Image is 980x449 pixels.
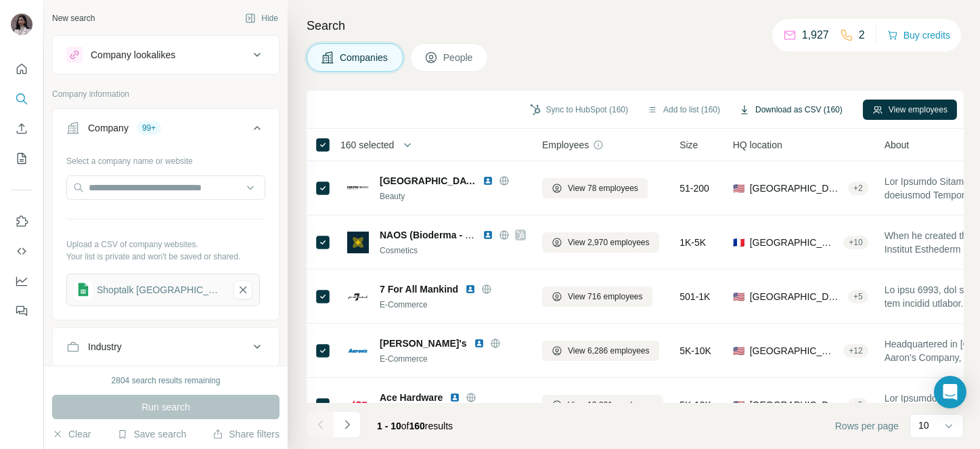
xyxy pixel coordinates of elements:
[542,178,648,198] button: View 78 employees
[112,375,221,387] div: 2804 search results remaining
[377,421,401,431] span: 1 - 10
[307,16,964,35] h4: Search
[733,138,782,152] span: HQ location
[137,122,161,134] div: 99+
[11,146,32,171] button: My lists
[443,51,474,64] span: People
[334,411,361,438] button: Navigate to next page
[750,236,839,249] span: [GEOGRAPHIC_DATA], [GEOGRAPHIC_DATA] d'Azur
[11,299,32,323] button: Feedback
[11,269,32,293] button: Dashboard
[638,100,730,120] button: Add to list (160)
[66,238,265,251] p: Upload a CSV of company websites.
[483,175,493,186] img: LinkedIn logo
[680,290,710,303] span: 501-1K
[750,181,843,195] span: [GEOGRAPHIC_DATA], [US_STATE]
[11,209,32,234] button: Use Surfe on LinkedIn
[52,427,91,441] button: Clear
[11,14,32,35] img: Avatar
[340,51,389,64] span: Companies
[863,100,957,120] button: View employees
[380,337,467,350] span: [PERSON_NAME]'s
[88,121,129,135] div: Company
[730,100,852,120] button: Download as CSV (160)
[401,421,409,431] span: of
[347,394,369,416] img: Logo of Ace Hardware
[843,345,868,357] div: + 12
[733,398,744,412] span: 🇺🇸
[52,88,280,100] p: Company information
[542,341,659,361] button: View 6,286 employees
[750,344,839,358] span: [GEOGRAPHIC_DATA], [US_STATE]
[347,286,369,307] img: Logo of 7 For All Mankind
[347,232,369,253] img: Logo of NAOS (Bioderma - Institut Esthederm - Etat Pur)
[53,112,279,150] button: Company99+
[750,398,843,412] span: [GEOGRAPHIC_DATA], [US_STATE]
[520,100,638,120] button: Sync to HubSpot (160)
[750,290,843,303] span: [GEOGRAPHIC_DATA], [US_STATE]
[568,291,643,303] span: View 716 employees
[88,340,122,354] div: Industry
[848,399,868,411] div: + 5
[843,236,868,249] div: + 10
[802,27,829,43] p: 1,927
[380,282,458,296] span: 7 For All Mankind
[733,344,744,358] span: 🇺🇸
[377,421,453,431] span: results
[680,181,709,195] span: 51-200
[11,239,32,263] button: Use Surfe API
[680,398,711,412] span: 5K-10K
[11,116,32,141] button: Enrich CSV
[918,419,929,432] p: 10
[97,283,224,297] div: Shoptalk [GEOGRAPHIC_DATA] 2025 Attending Companies - Sheet3
[347,186,369,190] img: Logo of Keratin Complex
[380,244,526,257] div: Cosmetics
[733,181,744,195] span: 🇺🇸
[680,236,706,249] span: 1K-5K
[66,251,265,263] p: Your list is private and won't be saved or shared.
[52,12,95,24] div: New search
[213,427,280,441] button: Share filters
[542,286,652,307] button: View 716 employees
[53,330,279,363] button: Industry
[859,27,865,43] p: 2
[380,299,526,311] div: E-Commerce
[380,391,443,404] span: Ace Hardware
[733,236,744,249] span: 🇫🇷
[848,291,868,303] div: + 5
[340,138,394,152] span: 160 selected
[409,421,425,431] span: 160
[11,57,32,81] button: Quick start
[236,8,288,28] button: Hide
[934,376,966,408] div: Open Intercom Messenger
[680,344,711,358] span: 5K-10K
[542,138,589,152] span: Employees
[887,26,950,45] button: Buy credits
[465,284,476,295] img: LinkedIn logo
[474,338,485,349] img: LinkedIn logo
[74,280,93,299] img: gsheets icon
[449,392,460,403] img: LinkedIn logo
[835,419,899,433] span: Rows per page
[848,182,868,194] div: + 2
[380,190,526,202] div: Beauty
[542,395,663,415] button: View 13,221 employees
[568,345,650,357] span: View 6,286 employees
[66,150,265,167] div: Select a company name or website
[568,182,638,194] span: View 78 employees
[91,48,175,62] div: Company lookalikes
[53,39,279,71] button: Company lookalikes
[347,340,369,362] img: Logo of Aaron's
[117,427,186,441] button: Save search
[885,138,910,152] span: About
[380,353,526,365] div: E-Commerce
[542,232,659,253] button: View 2,970 employees
[568,399,654,411] span: View 13,221 employees
[11,87,32,111] button: Search
[733,290,744,303] span: 🇺🇸
[680,138,698,152] span: Size
[380,230,596,240] span: NAOS (Bioderma - Institut Esthederm - Etat Pur)
[483,230,493,240] img: LinkedIn logo
[380,174,476,188] span: [GEOGRAPHIC_DATA]
[568,236,650,249] span: View 2,970 employees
